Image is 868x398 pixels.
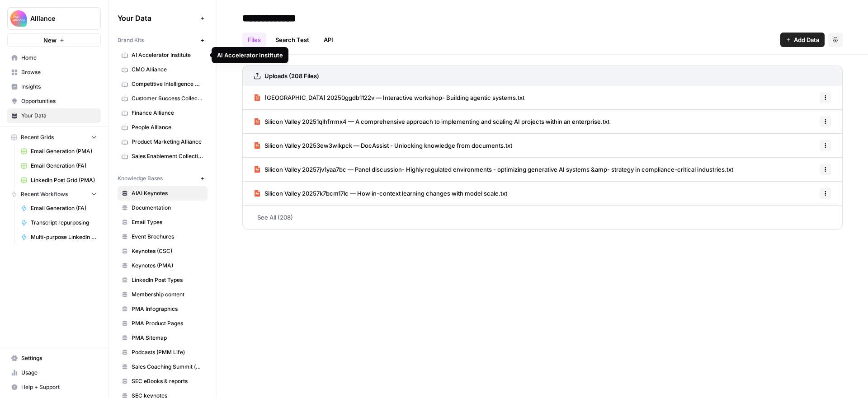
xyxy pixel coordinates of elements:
[132,363,203,371] span: Sales Coaching Summit (eBook test)
[264,165,733,174] span: Silicon Valley 20257jv1yaa7bc — Panel discussion- Highly regulated environments - optimizing gene...
[132,247,203,255] span: Keynotes (CSC)
[118,91,208,106] a: Customer Success Collective
[118,302,208,316] a: PMA Infographics
[264,71,319,80] h3: Uploads (208 Files)
[21,112,97,120] span: Your Data
[118,201,208,215] a: Documentation
[242,33,266,47] a: Files
[31,219,97,227] span: Transcript repurposing
[132,66,203,74] span: CMO Alliance
[21,190,68,198] span: Recent Workflows
[254,182,507,205] a: Silicon Valley 20257k7bcm17lc — How in-context learning changes with model scale.txt
[21,354,97,362] span: Settings
[118,345,208,360] a: Podcasts (PMM Life)
[118,149,208,164] a: Sales Enablement Collective
[118,273,208,287] a: LinkedIn Post Types
[264,117,609,126] span: Silicon Valley 20251qlhfrrmx4 — A comprehensive approach to implementing and scaling AI projects ...
[7,94,101,108] a: Opportunities
[780,33,825,47] button: Add Data
[7,351,101,365] a: Settings
[132,276,203,284] span: LinkedIn Post Types
[7,33,101,47] button: New
[118,331,208,345] a: PMA Sitemap
[118,258,208,273] a: Keynotes (PMA)
[132,233,203,241] span: Event Brochures
[31,162,97,170] span: Email Generation (FA)
[7,80,101,94] a: Insights
[264,141,512,150] span: Silicon Valley 20253ew3wlkpck — DocAssist - Unlocking knowledge from documents.txt
[118,316,208,331] a: PMA Product Pages
[132,319,203,328] span: PMA Product Pages
[17,173,101,187] a: LinkedIn Post Grid (PMA)
[118,48,208,62] a: AI Accelerator Institute
[118,120,208,135] a: People Alliance
[132,218,203,226] span: Email Types
[132,123,203,131] span: People Alliance
[7,51,101,65] a: Home
[118,77,208,91] a: Competitive Intelligence Alliance
[43,36,57,45] span: New
[132,109,203,117] span: Finance Alliance
[132,51,203,59] span: AI Accelerator Institute
[794,35,819,44] span: Add Data
[118,374,208,389] a: SEC eBooks & reports
[118,13,197,23] span: Your Data
[132,334,203,342] span: PMA Sitemap
[30,14,85,23] span: Alliance
[254,66,319,86] a: Uploads (208 Files)
[118,36,144,44] span: Brand Kits
[17,201,101,215] a: Email Generation (FA)
[21,133,54,141] span: Recent Grids
[118,287,208,302] a: Membership content
[254,134,512,157] a: Silicon Valley 20253ew3wlkpck — DocAssist - Unlocking knowledge from documents.txt
[132,290,203,299] span: Membership content
[132,189,203,197] span: AIAI Keynotes
[7,380,101,394] button: Help + Support
[132,138,203,146] span: Product Marketing Alliance
[21,369,97,377] span: Usage
[7,365,101,380] a: Usage
[242,206,843,229] a: See All (208)
[132,94,203,103] span: Customer Success Collective
[21,97,97,105] span: Opportunities
[7,7,101,30] button: Workspace: Alliance
[270,33,315,47] a: Search Test
[17,144,101,159] a: Email Generation (PMA)
[132,152,203,160] span: Sales Enablement Collective
[132,80,203,88] span: Competitive Intelligence Alliance
[21,383,97,391] span: Help + Support
[118,215,208,229] a: Email Types
[10,10,27,27] img: Alliance Logo
[7,131,101,144] button: Recent Grids
[17,230,101,244] a: Multi-purpose LinkedIn Workflow
[132,204,203,212] span: Documentation
[118,62,208,77] a: CMO Alliance
[132,348,203,356] span: Podcasts (PMM Life)
[21,68,97,76] span: Browse
[264,93,524,102] span: [GEOGRAPHIC_DATA] 20250ggdb1122v — Interactive workshop- Building agentic systems.txt
[118,186,208,201] a: AIAI Keynotes
[31,233,97,241] span: Multi-purpose LinkedIn Workflow
[318,33,339,47] a: API
[132,305,203,313] span: PMA Infographics
[118,174,163,183] span: Knowledge Bases
[7,187,101,201] button: Recent Workflows
[254,158,733,181] a: Silicon Valley 20257jv1yaa7bc — Panel discussion- Highly regulated environments - optimizing gene...
[132,262,203,270] span: Keynotes (PMA)
[118,360,208,374] a: Sales Coaching Summit (eBook test)
[254,86,524,109] a: [GEOGRAPHIC_DATA] 20250ggdb1122v — Interactive workshop- Building agentic systems.txt
[132,377,203,385] span: SEC eBooks & reports
[31,204,97,212] span: Email Generation (FA)
[7,65,101,80] a: Browse
[217,51,283,60] div: AI Accelerator Institute
[118,229,208,244] a: Event Brochures
[118,106,208,120] a: Finance Alliance
[7,108,101,123] a: Your Data
[17,215,101,230] a: Transcript repurposing
[31,176,97,184] span: LinkedIn Post Grid (PMA)
[31,147,97,155] span: Email Generation (PMA)
[118,135,208,149] a: Product Marketing Alliance
[21,83,97,91] span: Insights
[264,189,507,198] span: Silicon Valley 20257k7bcm17lc — How in-context learning changes with model scale.txt
[21,54,97,62] span: Home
